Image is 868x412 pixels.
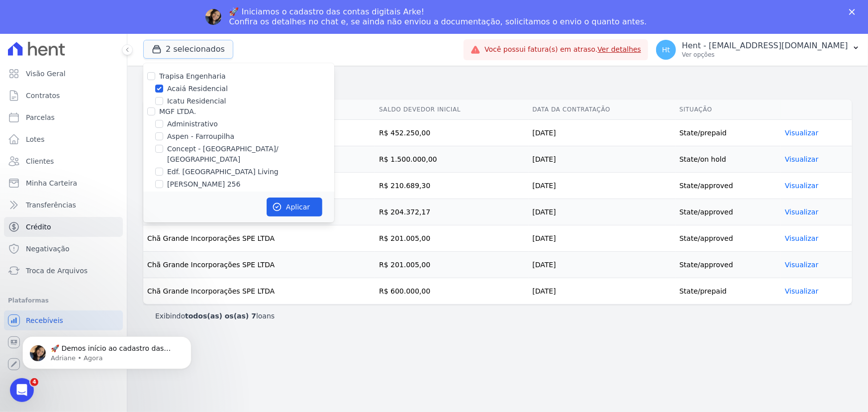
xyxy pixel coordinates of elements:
[143,225,375,251] td: Chã Grande Incorporações SPE LTDA
[167,96,226,106] label: Icatu Residencial
[7,315,206,385] iframe: Intercom notifications mensagem
[484,44,641,55] span: Você possui fatura(s) em atraso.
[529,225,676,251] td: [DATE]
[4,64,123,84] a: Visão Geral
[682,51,848,59] p: Ver opções
[167,119,218,129] label: Administrativo
[675,251,781,278] td: State/approved
[675,278,781,304] td: State/prepaid
[43,29,170,235] span: 🚀 Demos início ao cadastro das Contas Digitais Arke! Iniciamos a abertura para clientes do modelo...
[26,69,66,79] span: Visão Geral
[167,84,228,94] label: Acaiá Residencial
[143,40,233,59] button: 2 selecionados
[682,41,848,51] p: Hent - [EMAIL_ADDRESS][DOMAIN_NAME]
[4,261,123,281] a: Troca de Arquivos
[375,119,528,146] td: R$ 452.250,00
[675,146,781,172] td: State/on hold
[785,182,818,190] a: Visualizar
[785,208,818,216] a: Visualizar
[529,119,676,146] td: [DATE]
[4,239,123,259] a: Negativação
[662,46,670,53] span: Ht
[185,312,256,320] b: todos(as) os(as) 7
[167,179,240,190] label: [PERSON_NAME] 256
[159,72,226,80] label: Trapisa Engenharia
[675,100,781,120] th: Situação
[267,198,322,216] button: Aplicar
[143,251,375,278] td: Chã Grande Incorporações SPE LTDA
[143,74,852,92] h2: Loan
[597,45,641,53] a: Ver detalhes
[529,278,676,304] td: [DATE]
[26,222,51,232] span: Crédito
[375,146,528,172] td: R$ 1.500.000,00
[26,178,77,188] span: Minha Carteira
[675,225,781,251] td: State/approved
[26,134,45,144] span: Lotes
[529,199,676,225] td: [DATE]
[4,107,123,127] a: Parcelas
[375,225,528,251] td: R$ 201.005,00
[785,261,818,269] a: Visualizar
[159,107,196,115] label: MGF LTDA.
[26,91,60,101] span: Contratos
[785,155,818,163] a: Visualizar
[10,378,34,402] iframe: Intercom live chat
[375,278,528,304] td: R$ 600.000,00
[529,251,676,278] td: [DATE]
[167,131,234,142] label: Aspen - Farroupilha
[4,173,123,193] a: Minha Carteira
[648,36,868,64] button: Ht Hent - [EMAIL_ADDRESS][DOMAIN_NAME] Ver opções
[26,266,88,276] span: Troca de Arquivos
[529,146,676,172] td: [DATE]
[675,172,781,199] td: State/approved
[4,310,123,330] a: Recebíveis
[529,100,676,120] th: Data da contratação
[26,156,54,166] span: Clientes
[43,38,172,47] p: Message from Adriane, sent Agora
[375,199,528,225] td: R$ 204.372,17
[4,217,123,237] a: Crédito
[167,167,279,177] label: Edf. [GEOGRAPHIC_DATA] Living
[375,251,528,278] td: R$ 201.005,00
[229,7,647,27] div: 🚀 Iniciamos o cadastro das contas digitais Arke! Confira os detalhes no chat e, se ainda não envi...
[155,311,275,321] p: Exibindo loans
[26,244,70,254] span: Negativação
[4,332,123,352] a: Conta Hent
[375,100,528,120] th: Saldo devedor inicial
[785,129,818,137] a: Visualizar
[785,287,818,295] a: Visualizar
[4,151,123,171] a: Clientes
[26,112,55,122] span: Parcelas
[4,129,123,149] a: Lotes
[849,9,859,15] div: Fechar
[205,9,221,25] img: Profile image for Adriane
[4,86,123,105] a: Contratos
[785,234,818,242] a: Visualizar
[8,295,119,307] div: Plataformas
[4,195,123,215] a: Transferências
[675,199,781,225] td: State/approved
[675,119,781,146] td: State/prepaid
[30,378,38,386] span: 4
[167,144,334,165] label: Concept - [GEOGRAPHIC_DATA]/ [GEOGRAPHIC_DATA]
[375,172,528,199] td: R$ 210.689,30
[529,172,676,199] td: [DATE]
[26,200,76,210] span: Transferências
[143,278,375,304] td: Chã Grande Incorporações SPE LTDA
